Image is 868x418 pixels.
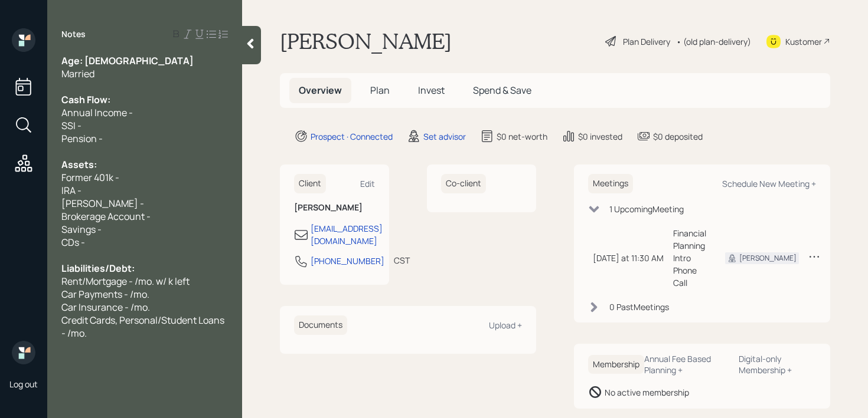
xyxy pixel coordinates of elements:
[12,341,35,364] img: retirable_logo.png
[588,355,644,374] h6: Membership
[497,130,547,143] div: $0 net-worth
[61,106,133,119] span: Annual Income -
[653,130,703,143] div: $0 deposited
[61,54,194,67] span: Age: [DEMOGRAPHIC_DATA]
[61,223,102,236] span: Savings -
[739,353,816,376] div: Digital-only Membership +
[61,314,226,340] span: Credit Cards, Personal/Student Loans - /mo.
[61,184,81,197] span: IRA -
[676,35,751,48] div: • (old plan-delivery)
[61,67,94,80] span: Married
[609,301,669,313] div: 0 Past Meeting s
[394,254,410,266] div: CST
[9,378,38,390] div: Log out
[61,28,86,40] label: Notes
[441,174,486,193] h6: Co-client
[311,255,384,267] div: [PHONE_NUMBER]
[609,203,684,215] div: 1 Upcoming Meeting
[294,203,375,213] h6: [PERSON_NAME]
[61,275,190,288] span: Rent/Mortgage - /mo. w/ k left
[739,253,797,264] div: [PERSON_NAME]
[61,262,135,275] span: Liabilities/Debt:
[623,35,670,48] div: Plan Delivery
[61,132,103,145] span: Pension -
[370,84,390,97] span: Plan
[489,320,522,331] div: Upload +
[280,28,452,54] h1: [PERSON_NAME]
[423,130,466,143] div: Set advisor
[61,236,85,249] span: CDs -
[294,174,326,193] h6: Client
[722,178,816,189] div: Schedule New Meeting +
[588,174,633,193] h6: Meetings
[61,210,151,223] span: Brokerage Account -
[644,353,729,376] div: Annual Fee Based Planning +
[418,84,445,97] span: Invest
[61,171,119,184] span: Former 401k -
[593,252,664,264] div: [DATE] at 11:30 AM
[61,301,150,314] span: Car Insurance - /mo.
[299,84,342,97] span: Overview
[578,130,622,143] div: $0 invested
[61,158,97,171] span: Assets:
[785,35,822,48] div: Kustomer
[311,222,383,247] div: [EMAIL_ADDRESS][DOMAIN_NAME]
[61,93,110,106] span: Cash Flow:
[360,178,375,189] div: Edit
[61,119,81,132] span: SSI -
[311,130,393,143] div: Prospect · Connected
[473,84,531,97] span: Spend & Save
[605,386,689,399] div: No active membership
[61,288,149,301] span: Car Payments - /mo.
[61,197,144,210] span: [PERSON_NAME] -
[673,227,706,289] div: Financial Planning Intro Phone Call
[294,315,347,335] h6: Documents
